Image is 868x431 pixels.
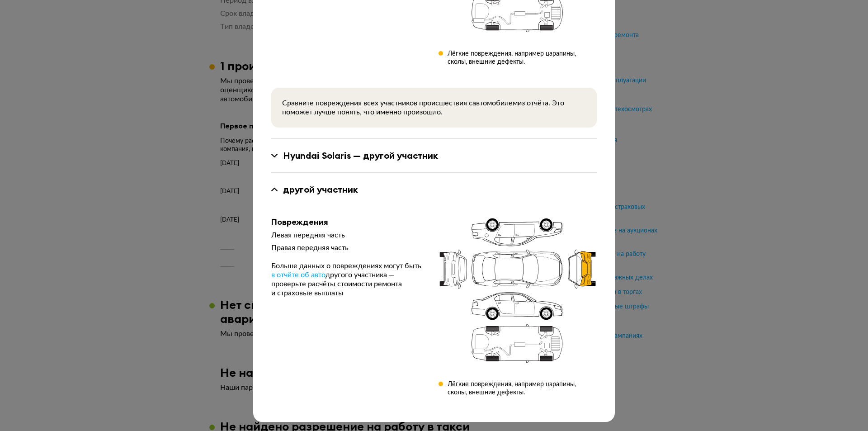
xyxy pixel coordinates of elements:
div: Сравните повреждения всех участников происшествия с автомобилем из отчёта. Это поможет лучше поня... [282,99,586,117]
div: Левая передняя часть [271,231,424,240]
div: Правая передняя часть [271,243,424,252]
span: в отчёте об авто [271,271,325,279]
div: Лёгкие повреждения, например царапины, сколы, внешние дефекты. [448,50,597,66]
div: Повреждения [271,217,424,227]
div: Hyundai Solaris — другой участник [283,150,438,161]
div: другой участник [283,184,358,195]
div: Больше данных о повреждениях могут быть другого участника — проверьте расчёты стоимости ремонта и... [271,261,424,298]
div: Лёгкие повреждения, например царапины, сколы, внешние дефекты. [448,380,597,397]
a: в отчёте об авто [271,270,325,279]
